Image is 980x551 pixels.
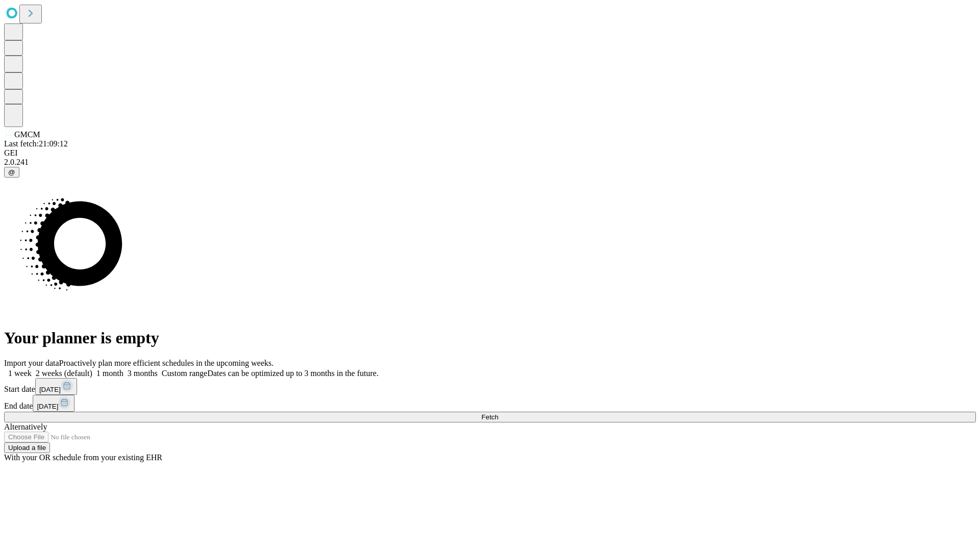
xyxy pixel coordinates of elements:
[4,442,50,453] button: Upload a file
[33,395,75,412] button: [DATE]
[4,395,976,412] div: End date
[35,378,77,395] button: [DATE]
[4,422,47,431] span: Alternatively
[481,413,498,421] span: Fetch
[4,158,976,167] div: 2.0.241
[4,453,162,462] span: With your OR schedule from your existing EHR
[59,359,274,367] span: Proactively plan more efficient schedules in the upcoming weeks.
[4,412,976,422] button: Fetch
[8,168,15,176] span: @
[4,148,976,158] div: GEI
[4,329,976,347] h1: Your planner is empty
[96,369,124,378] span: 1 month
[8,369,32,378] span: 1 week
[128,369,158,378] span: 3 months
[4,167,19,178] button: @
[207,369,378,378] span: Dates can be optimized up to 3 months in the future.
[36,369,92,378] span: 2 weeks (default)
[4,378,976,395] div: Start date
[37,403,58,410] span: [DATE]
[14,130,40,139] span: GMCM
[162,369,207,378] span: Custom range
[4,359,59,367] span: Import your data
[39,386,61,393] span: [DATE]
[4,139,68,148] span: Last fetch: 21:09:12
